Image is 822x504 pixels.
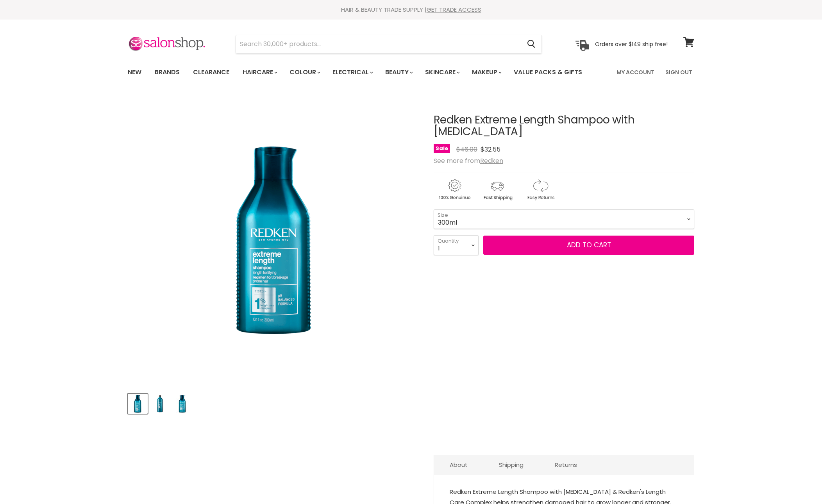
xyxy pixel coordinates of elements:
select: Quantity [434,235,479,255]
a: Clearance [187,64,235,80]
img: genuine.gif [434,178,475,202]
img: Redken Extreme Length Shampoo with Biotin [151,395,169,413]
span: See more from [434,156,503,165]
a: Skincare [419,64,465,80]
nav: Main [118,61,704,84]
button: Redken Extreme Length Shampoo with Biotin [172,394,192,414]
button: Add to cart [483,236,694,255]
div: Product thumbnails [127,391,421,414]
button: Redken Extreme Length Shampoo with Biotin [150,394,170,414]
a: Value Packs & Gifts [508,64,588,80]
span: Sale [434,144,450,153]
a: About [434,455,483,474]
img: Redken Extreme Length Shampoo with Biotin [173,395,191,413]
a: Shipping [483,455,539,474]
a: Colour [284,64,325,80]
button: Redken Extreme Length Shampoo with Biotin [128,394,148,414]
a: Makeup [466,64,506,80]
div: HAIR & BEAUTY TRADE SUPPLY | [118,6,704,14]
form: Product [236,35,542,54]
a: GET TRADE ACCESS [427,5,481,14]
a: Sign Out [661,64,697,80]
a: Beauty [379,64,418,80]
a: Redken [480,156,503,165]
a: My Account [612,64,659,80]
span: $46.00 [456,145,477,154]
img: shipping.gif [477,178,518,202]
img: Redken Extreme Length Shampoo with Biotin [176,143,371,338]
input: Search [236,35,521,53]
a: Returns [539,455,593,474]
span: Add to cart [567,240,611,250]
a: Electrical [327,64,378,80]
span: $32.55 [481,145,500,154]
p: Orders over $149 ship free! [595,40,668,47]
a: New [122,64,147,80]
a: Brands [149,64,186,80]
ul: Main menu [122,61,600,84]
h1: Redken Extreme Length Shampoo with [MEDICAL_DATA] [434,114,694,138]
div: Redken Extreme Length Shampoo with Biotin image. Click or Scroll to Zoom. [128,95,420,386]
img: returns.gif [520,178,561,202]
a: Haircare [237,64,282,80]
button: Search [521,35,541,53]
img: Redken Extreme Length Shampoo with Biotin [129,395,147,413]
